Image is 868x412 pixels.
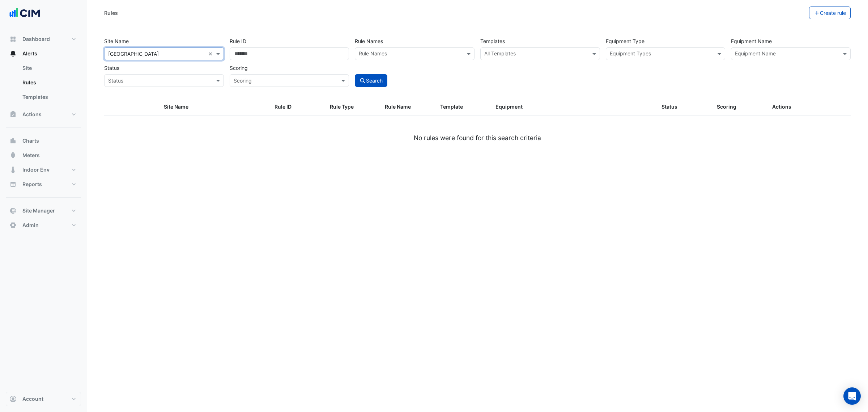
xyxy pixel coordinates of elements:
[6,148,81,163] button: Meters
[9,222,17,229] app-icon: Admin
[6,107,81,122] button: Actions
[22,50,37,57] span: Alerts
[9,166,17,173] app-icon: Indoor Env
[22,111,42,118] span: Actions
[22,395,43,403] span: Account
[731,35,772,47] label: Equipment Name
[22,207,55,214] span: Site Manager
[22,181,42,188] span: Reports
[385,103,431,111] div: Rule Name
[483,50,516,59] div: All Templates
[104,35,129,47] label: Site Name
[355,74,387,87] button: Search
[22,35,50,43] span: Dashboard
[6,203,81,218] button: Site Manager
[9,137,17,144] app-icon: Charts
[104,133,851,143] div: No rules were found for this search criteria
[22,166,50,173] span: Indoor Env
[9,181,17,188] app-icon: Reports
[17,90,81,104] a: Templates
[843,387,861,405] div: Open Intercom Messenger
[230,62,248,74] label: Scoring
[17,75,81,90] a: Rules
[355,35,383,47] label: Rule Names
[6,218,81,232] button: Admin
[606,35,644,47] label: Equipment Type
[330,103,376,111] div: Rule Type
[17,61,81,75] a: Site
[22,222,39,229] span: Admin
[717,103,763,111] div: Scoring
[22,152,40,159] span: Meters
[480,35,505,47] label: Templates
[9,152,17,159] app-icon: Meters
[9,207,17,214] app-icon: Site Manager
[230,35,246,47] label: Rule ID
[661,103,708,111] div: Status
[772,103,846,111] div: Actions
[6,32,81,46] button: Dashboard
[6,392,81,406] button: Account
[440,103,487,111] div: Template
[734,50,776,59] div: Equipment Name
[9,6,41,20] img: Company Logo
[22,137,39,144] span: Charts
[609,50,651,59] div: Equipment Types
[6,46,81,61] button: Alerts
[9,111,17,118] app-icon: Actions
[275,103,321,111] div: Rule ID
[6,177,81,192] button: Reports
[6,134,81,148] button: Charts
[9,50,17,57] app-icon: Alerts
[104,9,118,17] div: Rules
[495,103,653,111] div: Equipment
[164,103,266,111] div: Site Name
[208,50,214,58] span: Clear
[9,35,17,43] app-icon: Dashboard
[6,163,81,177] button: Indoor Env
[809,7,851,19] button: Create rule
[104,62,119,74] label: Status
[6,61,81,107] div: Alerts
[358,50,387,59] div: Rule Names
